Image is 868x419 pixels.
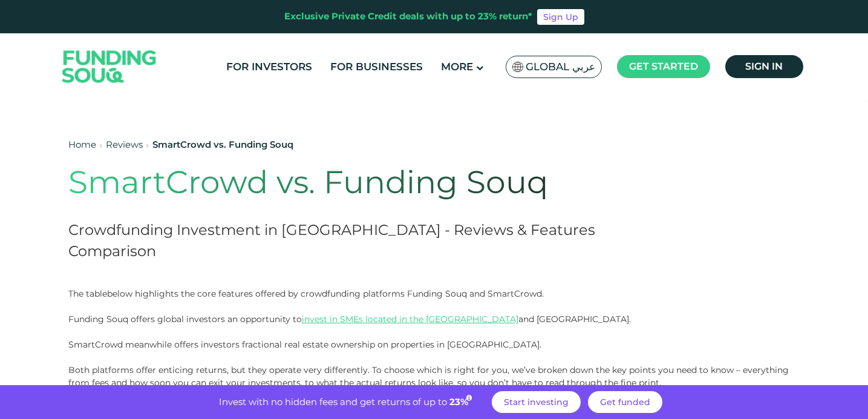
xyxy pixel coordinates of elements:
a: invest in SMEs located in the [GEOGRAPHIC_DATA] [302,314,518,325]
div: SmartCrowd vs. Funding Souq [152,138,293,152]
p: Both platforms offer enticing returns, but they operate very differently. To choose which is righ... [68,364,800,389]
span: Global عربي [526,60,595,74]
i: 23% IRR (expected) ~ 15% Net yield (expected) [466,395,472,401]
div: Exclusive Private Credit deals with up to 23% return* [284,10,532,24]
span: Get started [629,61,698,72]
p: Funding Souq offers global investors an opportunity to and [GEOGRAPHIC_DATA]. SmartCrowd meanwhil... [68,313,800,351]
span: Start investing [504,397,569,407]
a: Sign Up [537,9,584,25]
img: Logo [50,36,169,97]
img: SA Flag [512,62,523,72]
a: Get funded [588,391,662,413]
a: Reviews [106,139,143,150]
p: The tablebelow highlights the core features offered by crowdfunding platforms Funding Souq and Sm... [68,288,800,300]
a: For Investors [223,57,315,77]
h1: SmartCrowd vs. Funding Souq [68,163,654,201]
a: Sign in [725,55,803,78]
span: 23% [449,396,474,407]
a: Home [68,139,96,150]
span: Invest with no hidden fees and get returns of up to [219,396,447,407]
span: Sign in [745,61,783,72]
span: Get funded [600,397,650,407]
a: Start investing [492,391,581,413]
h2: Crowdfunding Investment in [GEOGRAPHIC_DATA] - Reviews & Features Comparison [68,219,654,262]
a: For Businesses [327,57,426,77]
span: More [441,61,473,73]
